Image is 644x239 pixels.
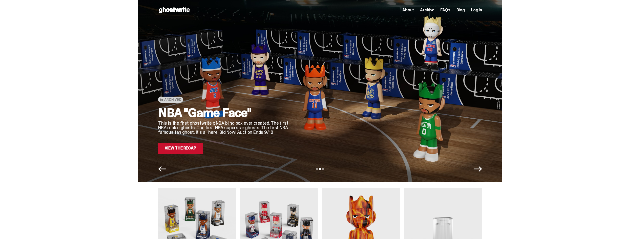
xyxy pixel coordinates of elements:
[440,8,450,12] a: FAQs
[158,121,290,135] p: This is the first ghostwrite x NBA blind box ever created. The first NBA rookie ghosts. The first...
[158,143,203,154] a: View the Recap
[316,168,318,170] button: View slide 1
[158,107,290,119] h2: NBA "Game Face"
[420,8,434,12] a: Archive
[164,98,181,102] span: Archived
[471,8,482,12] a: Log in
[322,168,324,170] button: View slide 3
[158,165,166,173] button: Previous
[319,168,321,170] button: View slide 2
[474,165,482,173] button: Next
[402,8,414,12] a: About
[456,8,465,12] a: Blog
